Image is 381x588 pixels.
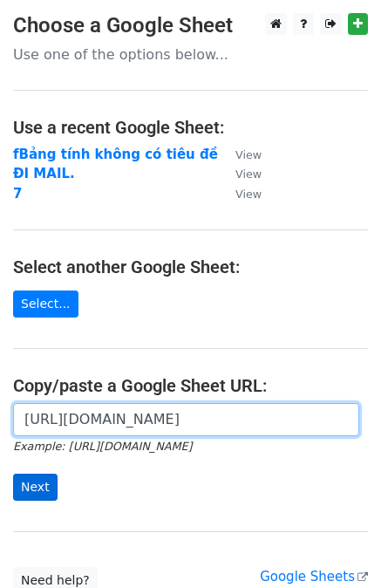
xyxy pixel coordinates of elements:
[235,168,262,181] small: View
[13,13,368,38] h3: Choose a Google Sheet
[235,148,262,161] small: View
[13,291,78,318] a: Select...
[294,504,381,588] iframe: Chat Widget
[13,45,368,64] p: Use one of the options below...
[13,474,58,501] input: Next
[260,569,368,585] a: Google Sheets
[294,504,381,588] div: Tiện ích trò chuyện
[235,188,262,201] small: View
[13,256,368,277] h4: Select another Google Sheet:
[13,403,359,436] input: Paste your Google Sheet URL here
[13,186,22,202] a: 7
[13,166,75,181] a: ĐI MAIL.
[218,166,262,181] a: View
[13,117,368,138] h4: Use a recent Google Sheet:
[13,375,368,396] h4: Copy/paste a Google Sheet URL:
[13,440,192,453] small: Example: [URL][DOMAIN_NAME]
[218,186,262,202] a: View
[13,147,218,162] a: fBảng tính không có tiêu đề
[218,147,262,162] a: View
